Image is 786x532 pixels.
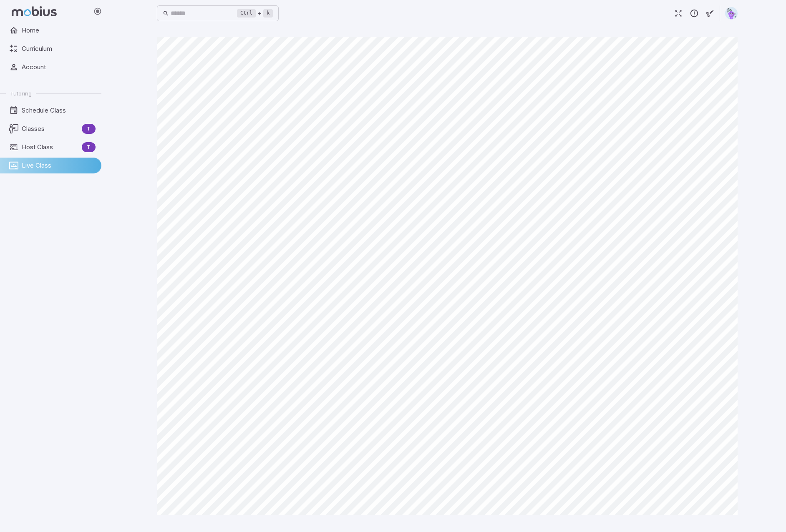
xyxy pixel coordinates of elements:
img: pentagon.svg [725,7,738,20]
span: Classes [22,124,78,133]
kbd: k [263,9,273,18]
span: Tutoring [10,90,32,97]
span: T [82,143,96,151]
span: T [82,125,96,133]
span: Curriculum [22,44,96,53]
div: + [237,8,273,18]
span: Host Class [22,143,78,152]
button: Report an Issue [686,5,702,21]
button: Fullscreen Game [670,5,686,21]
span: Live Class [22,161,96,170]
span: Schedule Class [22,106,96,115]
kbd: Ctrl [237,9,256,18]
button: Start Drawing on Questions [702,5,718,21]
span: Home [22,26,96,35]
span: Account [22,63,96,72]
